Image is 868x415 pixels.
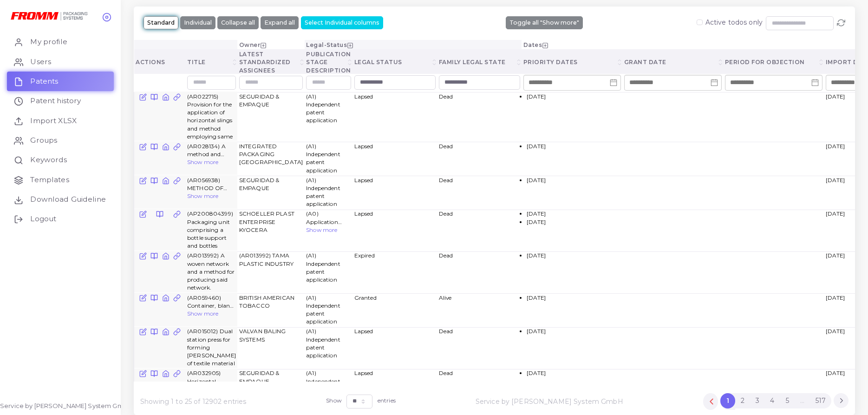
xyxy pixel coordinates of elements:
[30,116,77,126] span: Import XLSX
[237,368,304,402] td: SEGURIDAD & EMPAQUE
[7,190,114,209] a: Download Guideline
[139,210,147,218] a: Edit
[237,141,304,175] td: INTEGRATED PACKAGING [GEOGRAPHIC_DATA]
[326,396,342,404] label: Show
[139,369,147,377] a: Edit
[30,76,58,86] span: Patents
[306,226,337,233] a: Show more
[162,294,170,302] a: National Register Site
[7,72,114,91] a: Patents
[306,41,520,49] div: Legal-Status
[139,327,147,336] a: Edit
[30,57,51,67] span: Users
[237,175,304,209] td: SEGURIDAD & EMPAQUE
[523,58,621,66] div: Priority dates
[237,251,304,293] td: (AR013992) TAMA PLASTIC INDUSTRY
[527,218,618,226] li: [DATE]
[735,393,750,408] button: Go to page 2
[7,209,114,229] a: Logout
[144,16,178,29] button: Standard
[150,327,158,336] a: Biblio Summary
[306,177,340,208] span: (A1) Independent patent application
[173,176,181,184] a: Filter by Questel Unique Family ID
[439,75,520,90] div: Search for option
[765,393,780,408] button: Go to page 4
[237,92,304,141] td: SEGURIDAD & EMPAQUE
[187,58,236,66] div: Title
[30,135,57,145] span: Groups
[306,252,340,283] span: (A1) Independent patent application
[306,369,340,401] span: (A1) Independent patent application
[354,75,436,90] div: Search for option
[173,142,181,151] a: Filter by Questel Unique Family ID
[30,175,69,185] span: Templates
[527,92,618,100] li: [DATE]
[306,210,351,226] span: (A0) Application filed, as announced in the Gazette published by this office (D0) Patent applicat...
[150,176,158,184] a: Biblio Summary
[301,16,383,29] button: Select Individual columns
[217,16,259,29] button: Collapse all
[527,142,618,150] li: [DATE]
[187,328,236,367] span: (AR015012) Dual station press for forming [PERSON_NAME] of textile material
[173,327,181,336] a: Filter by Questel Unique Family ID
[357,77,423,88] input: Search for option
[703,393,848,409] ul: Pagination
[261,16,299,29] button: Expand all
[187,192,218,199] a: Show more
[11,12,87,20] img: logo
[237,326,304,368] td: VALVAN BALING SYSTEMS
[187,252,235,291] span: (AR013992) A woven network and a method for producing said network.
[354,58,436,66] div: Legal status
[139,251,147,260] a: Edit
[439,58,520,66] div: Family legal state
[7,32,114,52] a: My profile
[187,93,233,140] span: (AR022715) Provision for the application of horizontal slings and method employing same
[139,176,147,184] a: Edit
[139,92,147,101] a: Edit
[139,142,147,151] a: Edit
[437,175,522,209] td: Dead
[7,111,114,131] a: Import XLSX
[187,310,218,317] a: Show more
[437,293,522,327] td: Alive
[173,92,181,101] a: Filter by Questel Unique Family ID
[306,50,351,74] div: Publication stage description
[162,369,170,377] a: National Register Site
[237,293,304,327] td: BRITISH AMERICAN TOBACCO
[156,210,163,218] a: Biblio Summary
[437,92,522,141] td: Dead
[7,52,114,72] a: Users
[30,96,81,106] span: Patent history
[7,150,114,170] a: Keywords
[352,368,437,402] td: Lapsed
[837,18,845,27] a: Refresh page
[437,251,522,293] td: Dead
[150,369,158,377] a: Biblio Summary
[352,293,437,327] td: Granted
[527,294,618,302] li: [DATE]
[30,37,67,47] span: My profile
[150,251,158,260] a: Biblio Summary
[834,393,848,408] button: Go to next page
[378,396,396,404] label: entries
[239,50,303,74] div: Latest standardized assignees
[506,16,583,29] button: Toggle all "Show more"
[306,328,340,359] span: (A1) Independent patent application
[441,77,507,88] input: Search for option
[527,176,618,184] li: [DATE]
[173,251,181,260] a: Filter by Questel Unique Family ID
[239,41,303,49] div: Owner
[187,369,236,385] span: (AR032905) Horizontal banding machine for palletizing merchandising, method for horizontal bandin...
[173,210,181,218] a: Filter by Questel Unique Family ID
[140,397,246,406] span: Showing 1 to 25 of 12902 entries
[352,209,437,251] td: Lapsed
[150,294,158,302] a: Biblio Summary
[162,142,170,151] a: National Register Site
[187,210,233,249] span: (AP200804399) Packaging unit comprising a bottle support and bottles
[780,393,795,408] button: Go to page 5
[162,92,170,101] a: National Register Site
[150,92,158,101] a: Biblio Summary
[352,141,437,175] td: Lapsed
[437,368,522,402] td: Dead
[437,326,522,368] td: Dead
